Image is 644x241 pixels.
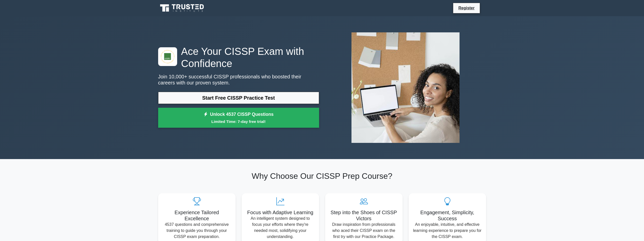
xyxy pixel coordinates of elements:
a: Unlock 4537 CISSP QuestionsLimited Time: 7-day free trial! [158,108,319,128]
h1: Ace Your CISSP Exam with Confidence [158,45,319,70]
p: An intelligent system designed to focus your efforts where they're needed most, solidifying your ... [246,215,315,240]
h2: Why Choose Our CISSP Prep Course? [158,171,486,181]
p: Draw inspiration from professionals who aced their CISSP exam on the first try with our Practice ... [329,222,399,240]
a: Register [455,5,477,11]
h5: Experience Tailored Excellence [162,209,232,222]
small: Limited Time: 7-day free trial! [164,119,313,124]
p: An enjoyable, intuitive, and effective learning experience to prepare you for the CISSP exam. [413,222,482,240]
p: 4537 questions and comprehensive training to guide you through your CISSP exam preparation. [162,222,232,240]
p: Join 10,000+ successful CISSP professionals who boosted their careers with our proven system. [158,74,319,86]
h5: Focus with Adaptive Learning [246,209,315,215]
h5: Engagement, Simplicity, Success [413,209,482,222]
a: Start Free CISSP Practice Test [158,92,319,104]
h5: Step into the Shoes of CISSP Victors [329,209,399,222]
